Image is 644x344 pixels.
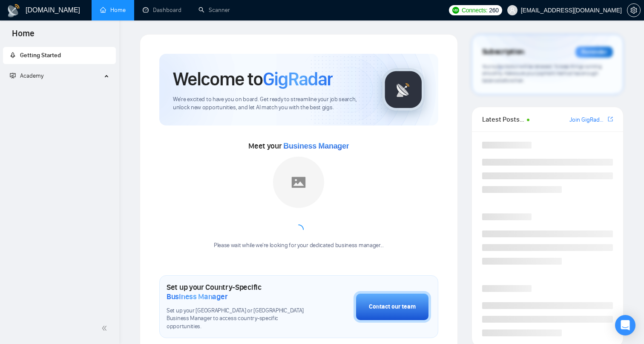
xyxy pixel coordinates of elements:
span: 260 [489,6,498,15]
span: Set up your [GEOGRAPHIC_DATA] or [GEOGRAPHIC_DATA] Business Manager to access country-specific op... [167,307,311,331]
a: Join GigRadar Slack Community [569,115,606,125]
span: loading [293,224,304,235]
div: Reminder [575,47,613,58]
a: searchScanner [198,6,230,14]
img: logo [7,4,20,17]
span: Connects: [462,6,487,15]
a: setting [627,7,641,14]
span: Subscription [482,45,524,59]
button: Contact our team [354,291,431,323]
span: user [509,7,515,13]
a: export [608,115,613,123]
span: Business Manager [167,292,227,301]
h1: Set up your Country-Specific [167,283,311,301]
span: setting [627,7,640,14]
img: upwork-logo.png [452,7,459,14]
span: fund-projection-screen [10,73,16,79]
span: Meet your [248,141,349,151]
span: Academy [20,72,43,79]
div: Please wait while we're looking for your dedicated business manager... [209,242,389,250]
span: Academy [10,72,43,79]
button: setting [627,3,641,17]
div: Contact our team [369,302,416,312]
span: Home [5,27,41,45]
a: homeHome [100,6,126,14]
h1: Welcome to [173,67,333,90]
li: Getting Started [3,47,116,64]
img: gigradar-logo.png [382,68,425,111]
span: We're excited to have you on board. Get ready to streamline your job search, unlock new opportuni... [173,96,368,112]
span: Getting Started [20,52,61,59]
span: double-left [101,324,110,332]
span: rocket [10,52,16,58]
span: Your subscription will be renewed. To keep things running smoothly, make sure your payment method... [482,63,602,84]
span: GigRadar [263,67,333,90]
span: Business Manager [283,142,349,150]
a: dashboardDashboard [143,6,181,14]
span: Latest Posts from the GigRadar Community [482,114,524,125]
img: placeholder.png [273,157,324,208]
span: export [608,116,613,122]
div: Open Intercom Messenger [615,315,635,335]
